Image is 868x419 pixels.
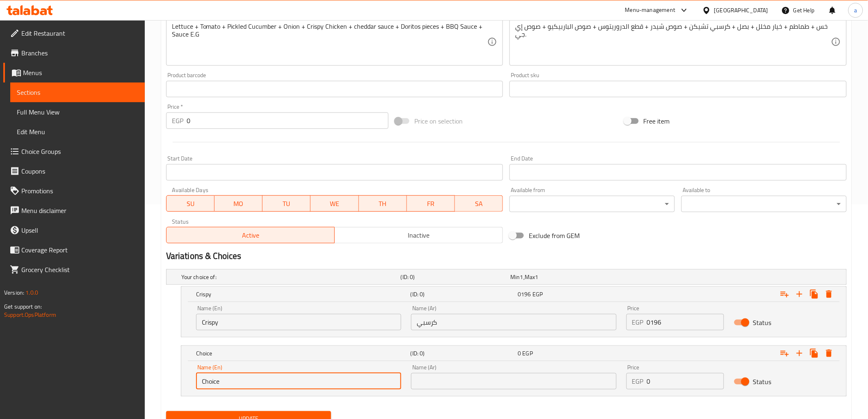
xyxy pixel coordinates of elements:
[532,289,543,300] span: EGP
[3,142,145,161] a: Choice Groups
[266,198,307,210] span: TU
[181,287,846,302] div: Expand
[3,63,145,82] a: Menus
[181,273,397,281] h5: Your choice of:
[410,198,452,210] span: FR
[535,272,539,282] span: 1
[407,195,455,212] button: FR
[172,116,183,126] p: EGP
[338,229,500,241] span: Inactive
[4,287,24,298] span: Version:
[21,206,138,215] span: Menu disclaimer
[411,314,616,330] input: Enter name Ar
[23,68,138,78] span: Menus
[181,346,846,361] div: Expand
[362,198,404,210] span: TH
[3,201,145,220] a: Menu disclaimer
[632,376,644,386] p: EGP
[518,289,531,300] span: 0196
[411,290,515,298] h5: (ID: 0)
[10,122,145,142] a: Edit Menu
[3,181,145,201] a: Promotions
[21,147,138,156] span: Choice Groups
[525,272,535,282] span: Max
[753,318,772,327] span: Status
[401,273,507,281] h5: (ID: 0)
[170,198,211,210] span: SU
[263,195,311,212] button: TU
[515,23,831,62] textarea: خس + طماطم + خيار مخلل + بصل + كرسبي تشيكن + صوص شيدر + قطع الدروريتوس + صوص الباربيكيو + صوص إي .جي
[523,348,533,359] span: EGP
[414,116,463,126] span: Price on selection
[632,317,644,327] p: EGP
[822,287,836,302] button: Delete Crispy
[4,309,56,320] a: Support.OpsPlatform
[3,220,145,240] a: Upsell
[647,373,724,389] input: Please enter price
[510,273,617,281] div: ,
[10,102,145,122] a: Full Menu View
[172,23,488,62] textarea: Lettuce + Tomato + Pickled Cucumber + Onion + Crispy Chicken + cheddar sauce + Doritos pieces + B...
[625,5,676,15] div: Menu-management
[509,81,847,97] input: Please enter product sku
[25,287,38,298] span: 1.0.0
[3,260,145,279] a: Grocery Checklist
[196,290,407,298] h5: Crispy
[166,227,335,243] button: Active
[334,227,503,243] button: Inactive
[311,195,359,212] button: WE
[510,272,520,282] span: Min
[3,43,145,63] a: Branches
[166,195,215,212] button: SU
[792,287,807,302] button: Add new choice
[17,127,138,137] span: Edit Menu
[411,373,616,389] input: Enter name Ar
[807,287,822,302] button: Clone new choice
[21,245,138,255] span: Coverage Report
[196,373,401,389] input: Enter name En
[520,272,523,282] span: 1
[187,112,388,129] input: Please enter price
[509,196,675,212] div: ​
[218,198,259,210] span: MO
[21,265,138,275] span: Grocery Checklist
[4,301,42,312] span: Get support on:
[196,314,401,330] input: Enter name En
[21,48,138,58] span: Branches
[458,198,500,210] span: SA
[529,231,580,240] span: Exclude from GEM
[518,348,521,359] span: 0
[647,314,724,330] input: Please enter price
[166,81,503,97] input: Please enter product barcode
[3,23,145,43] a: Edit Restaurant
[455,195,503,212] button: SA
[753,377,772,387] span: Status
[3,240,145,260] a: Coverage Report
[681,196,847,212] div: ​
[17,107,138,117] span: Full Menu View
[17,87,138,97] span: Sections
[777,287,792,302] button: Add choice group
[167,270,846,284] div: Expand
[21,186,138,196] span: Promotions
[314,198,355,210] span: WE
[215,195,263,212] button: MO
[411,349,515,357] h5: (ID: 0)
[21,166,138,176] span: Coupons
[854,6,857,15] span: a
[3,161,145,181] a: Coupons
[359,195,407,212] button: TH
[166,250,847,262] h2: Variations & Choices
[170,229,331,241] span: Active
[714,6,768,15] div: [GEOGRAPHIC_DATA]
[21,225,138,235] span: Upsell
[10,82,145,102] a: Sections
[21,28,138,38] span: Edit Restaurant
[196,349,407,357] h5: Choice
[644,116,670,126] span: Free item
